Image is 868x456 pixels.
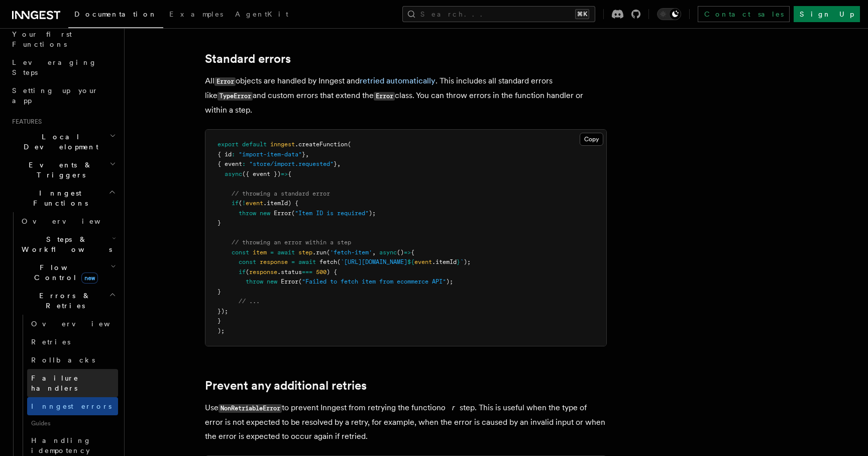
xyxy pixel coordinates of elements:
a: Overview [27,315,118,333]
span: `[URL][DOMAIN_NAME] [341,258,407,265]
a: Overview [18,212,118,230]
span: // throwing an error within a step [232,239,351,246]
span: .status [277,268,302,276]
span: ( [239,200,242,207]
span: 500 [316,268,327,276]
a: Standard errors [205,52,291,66]
a: Examples [163,3,229,27]
span: Events & Triggers [8,160,110,180]
span: inngest [270,141,295,148]
span: Handling idempotency [31,436,91,454]
a: Prevent any additional retries [205,379,367,393]
span: => [281,170,288,177]
span: , [372,249,376,256]
a: Failure handlers [27,369,118,397]
span: event [414,258,432,265]
span: ); [218,327,225,334]
a: Contact sales [698,6,790,22]
button: Flow Controlnew [18,258,118,287]
span: "store/import.requested" [249,160,334,167]
p: Use to prevent Inngest from retrying the function step. This is useful when the type of error is ... [205,401,607,443]
span: { event [218,160,242,167]
span: response [249,268,277,276]
span: , [337,160,341,167]
a: Rollbacks [27,351,118,369]
span: Local Development [8,132,110,152]
span: ( [298,278,302,285]
button: Toggle dark mode [657,8,681,20]
a: AgentKit [229,3,294,27]
span: default [242,141,267,148]
span: Your first Functions [12,30,72,48]
span: } [302,151,305,158]
span: = [291,258,295,265]
span: ); [369,210,376,217]
span: } [218,288,221,295]
span: throw [246,278,263,285]
button: Search...⌘K [402,6,595,22]
span: Overview [31,320,135,328]
span: AgentKit [235,10,288,18]
span: new [267,278,277,285]
span: === [302,268,312,276]
span: Guides [27,415,118,431]
span: ) { [327,268,337,276]
span: .run [312,249,327,256]
span: { [288,170,291,177]
button: Errors & Retries [18,287,118,315]
span: ({ event }) [242,170,281,177]
em: or [441,403,460,412]
button: Events & Triggers [8,156,118,184]
span: ( [327,249,330,256]
span: ( [246,268,249,276]
button: Copy [580,133,603,146]
button: Inngest Functions [8,184,118,212]
a: retried automatically [360,76,436,85]
span: new [81,272,98,284]
a: Setting up your app [8,81,118,110]
a: Documentation [68,3,163,28]
span: Setting up your app [12,86,98,105]
span: "import-item-data" [239,151,302,158]
span: Inngest errors [31,402,112,410]
button: Steps & Workflows [18,230,118,258]
span: 'fetch-item' [330,249,372,256]
span: : [242,160,246,167]
span: Overview [22,217,125,225]
span: Steps & Workflows [18,234,112,254]
span: ! [242,200,246,207]
code: NonRetriableError [219,404,282,413]
span: ( [291,210,295,217]
span: Examples [169,10,223,18]
span: "Item ID is required" [295,210,369,217]
span: await [277,249,295,256]
span: "Failed to fetch item from ecommerce API" [302,278,446,285]
span: Retries [31,338,70,346]
span: } [218,317,221,324]
span: new [260,210,270,217]
span: Flow Control [18,262,111,283]
p: All objects are handled by Inngest and . This includes all standard errors like and custom errors... [205,74,607,117]
span: { [411,249,414,256]
span: : [232,151,235,158]
span: fetch [319,258,337,265]
span: Failure handlers [31,374,79,392]
a: Leveraging Steps [8,53,118,81]
span: Features [8,118,42,126]
span: ` [460,258,464,265]
span: } [218,219,221,226]
span: Errors & Retries [18,291,109,311]
span: , [305,151,309,158]
span: Documentation [74,10,157,18]
kbd: ⌘K [575,9,589,19]
a: Your first Functions [8,25,118,53]
code: Error [374,92,395,101]
span: .itemId) { [263,200,298,207]
span: response [260,258,288,265]
span: // throwing a standard error [232,190,330,197]
span: Error [274,210,291,217]
a: Inngest errors [27,397,118,415]
span: const [239,258,256,265]
span: } [457,258,460,265]
span: ); [446,278,453,285]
